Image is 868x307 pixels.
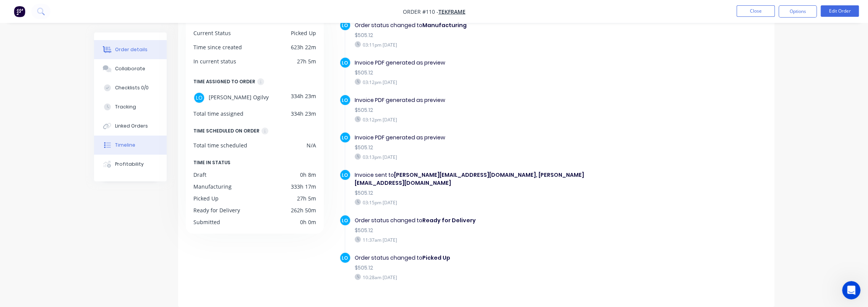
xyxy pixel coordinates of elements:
img: Factory [14,6,25,17]
div: $505.12 [355,264,619,272]
button: Tracking [94,97,167,116]
span: LO [342,254,348,262]
span: LO [342,217,348,224]
b: Ready for Delivery [422,217,476,224]
div: Timeline [115,142,135,149]
div: Submitted [193,218,220,226]
div: 27h 5m [297,57,316,65]
div: 11:37am [DATE] [355,236,619,243]
div: Tracking [115,103,136,110]
div: 27h 5m [297,194,316,202]
div: Ready for Delivery [193,206,240,214]
div: TIME ASSIGNED TO ORDER [193,78,255,86]
div: Picked Up [291,29,316,37]
div: Order details [115,46,148,53]
a: TekFrame [438,8,466,15]
div: 333h 17m [291,183,316,191]
button: Collaborate [94,59,167,78]
div: 03:13pm [DATE] [355,153,619,160]
div: Collaborate [115,65,145,72]
div: TIME SCHEDULED ON ORDER [193,127,260,135]
div: $505.12 [355,144,619,152]
div: Time since created [193,43,242,51]
div: 334h 23m [291,110,316,118]
iframe: Intercom live chat [842,281,860,299]
div: $505.12 [355,226,619,234]
div: Order status changed to [355,217,619,225]
button: Profitability [94,155,167,174]
div: Profitability [115,161,144,168]
div: In current status [193,57,236,65]
div: Invoice PDF generated as preview [355,96,619,104]
div: 10:28am [DATE] [355,274,619,281]
span: LO [342,22,348,29]
span: LO [342,171,348,179]
span: Order #110 - [403,8,438,15]
div: Order status changed to [355,254,619,262]
div: Manufacturing [193,183,232,191]
div: Linked Orders [115,123,148,129]
div: Total time assigned [193,110,243,118]
div: 03:12pm [DATE] [355,79,619,86]
div: Current Status [193,29,231,37]
div: 03:15pm [DATE] [355,199,619,206]
div: Invoice sent to [355,171,619,187]
div: Total time scheduled [193,141,247,149]
b: Picked Up [422,254,450,262]
button: Order details [94,40,167,59]
button: Timeline [94,136,167,155]
button: Checklists 0/0 [94,78,167,97]
button: Close [737,5,775,17]
div: $505.12 [355,31,619,39]
div: LO [193,92,205,103]
span: LO [342,59,348,66]
div: $505.12 [355,106,619,114]
b: [PERSON_NAME][EMAIL_ADDRESS][DOMAIN_NAME], [PERSON_NAME][EMAIL_ADDRESS][DOMAIN_NAME] [355,171,584,187]
div: 334h 23m [291,92,316,103]
span: [PERSON_NAME] Ogilvy [209,92,269,103]
button: Linked Orders [94,116,167,136]
b: Manufacturing [422,21,467,29]
div: Invoice PDF generated as preview [355,134,619,142]
button: Options [779,5,817,18]
div: $505.12 [355,189,619,197]
div: 262h 50m [291,206,316,214]
div: 03:11pm [DATE] [355,41,619,48]
div: 623h 22m [291,43,316,51]
div: Checklists 0/0 [115,84,149,91]
div: 0h 8m [300,171,316,179]
button: Edit Order [821,5,859,17]
div: N/A [307,141,316,149]
div: 03:12pm [DATE] [355,116,619,123]
div: $505.12 [355,69,619,77]
div: 0h 0m [300,218,316,226]
div: Order status changed to [355,21,619,29]
div: Invoice PDF generated as preview [355,59,619,67]
div: Draft [193,171,206,179]
span: TIME IN STATUS [193,158,230,167]
div: Picked Up [193,194,219,202]
span: LO [342,97,348,104]
span: LO [342,134,348,141]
